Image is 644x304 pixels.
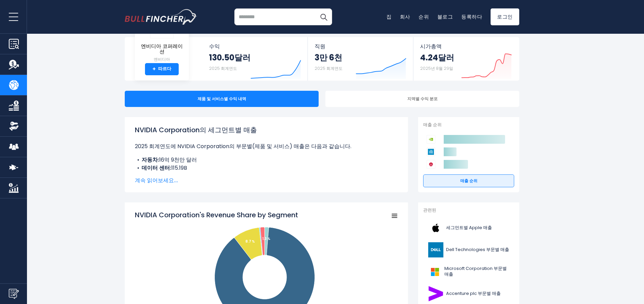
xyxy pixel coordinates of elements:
a: +따르다 [145,63,179,75]
img: DELL 로고 [427,242,444,257]
font: 2025년 8월 29일 [420,65,453,71]
font: 계속 읽어보세요... [135,176,178,184]
font: 2025 회계연도에 NVIDIA Corporation의 부문별(제품 및 서비스) 매출은 다음과 같습니다. [135,142,351,150]
a: 집 [386,13,392,20]
font: 3만 6천 [315,52,342,63]
font: 2025 회계연도 [315,65,343,71]
a: 홈페이지로 이동 [125,9,197,25]
img: MSFT 로고 [427,264,442,279]
img: AAPL 로고 [427,220,444,236]
button: 찾다 [315,8,332,25]
a: 매출 순위 [423,174,514,187]
font: Dell Technologies 부문별 매출 [446,246,509,253]
img: 소유권 [9,121,19,131]
a: 시가총액 4.24달러 2025년 8월 29일 [413,37,519,81]
font: NVIDIA Corporation의 세그먼트별 매출 [135,125,257,135]
a: 엔비디아 코퍼레이션 엔비디아 [140,16,184,63]
font: 2025 회계연도 [209,65,237,71]
img: Broadcom 경쟁사 로고 [427,160,435,169]
img: NVIDIA Corporation 경쟁사 로고 [427,135,435,144]
a: 직원 3만 6천 2025 회계연도 [308,37,413,81]
a: 세그먼트별 Apple 매출 [423,219,514,237]
font: 4.24달러 [420,52,454,63]
a: 로그인 [491,8,519,25]
a: 수익 130.50달러 2025 회계연도 [202,37,308,81]
img: ACN 로고 [427,286,444,301]
font: 직원 [315,43,325,50]
img: Applied Materials 경쟁사 로고 [427,147,435,156]
font: 130.50달러 [209,52,251,63]
font: 세그먼트별 Apple 매출 [446,224,492,231]
tspan: 8.7 % [245,239,255,244]
a: Accenture plc 부문별 매출 [423,284,514,303]
font: 115.19B [171,164,187,172]
tspan: NVIDIA Corporation's Revenue Share by Segment [135,210,298,220]
a: 등록하다 [461,13,482,20]
font: + [152,65,156,73]
font: 16억 9천만 달러 [159,156,197,164]
font: 제품 및 서비스별 수익 내역 [198,96,246,102]
a: Microsoft Corporation 부문별 매출 [423,262,514,281]
a: 순위 [418,13,429,20]
font: 매출 순위 [460,178,477,184]
font: 시가총액 [420,43,442,50]
a: 블로그 [437,13,453,20]
img: 불핀처 로고 [125,9,197,25]
font: 로그인 [497,13,513,20]
a: 회사 [400,13,411,20]
a: Dell Technologies 부문별 매출 [423,241,514,259]
font: Accenture plc 부문별 매출 [446,290,501,297]
font: 엔비디아 코퍼레이션 [141,43,183,55]
tspan: 1.3 % [262,236,270,241]
font: Microsoft Corporation 부문별 매출 [444,265,507,277]
font: 관련된 [423,207,436,213]
font: 엔비디아 [154,56,170,62]
font: 지역별 수익 분포 [407,96,438,102]
font: 따르다 [158,65,171,72]
font: 수익 [209,43,220,50]
font: 자동차: [142,156,159,164]
font: 매출 순위 [423,121,442,128]
font: 데이터 센터: [142,164,171,172]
